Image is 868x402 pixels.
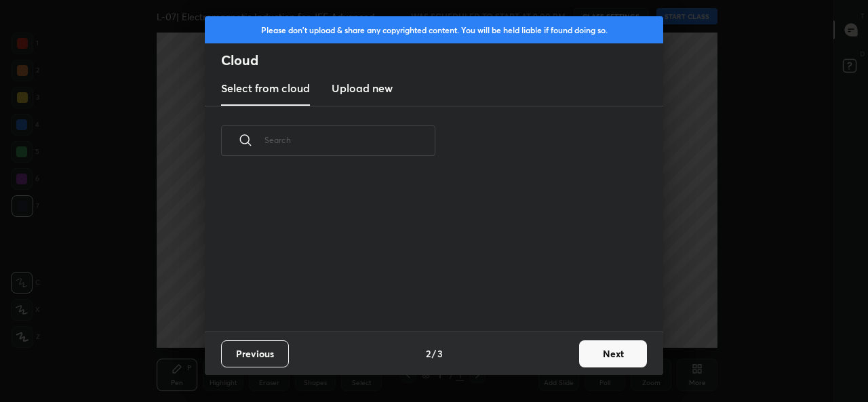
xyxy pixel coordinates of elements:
[221,340,289,367] button: Previous
[264,111,435,169] input: Search
[437,346,443,361] h4: 3
[332,80,393,96] h3: Upload new
[579,340,647,367] button: Next
[221,52,663,69] h2: Cloud
[205,172,647,331] div: grid
[426,346,431,361] h4: 2
[221,80,310,96] h3: Select from cloud
[205,16,663,43] div: Please don't upload & share any copyrighted content. You will be held liable if found doing so.
[432,346,436,361] h4: /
